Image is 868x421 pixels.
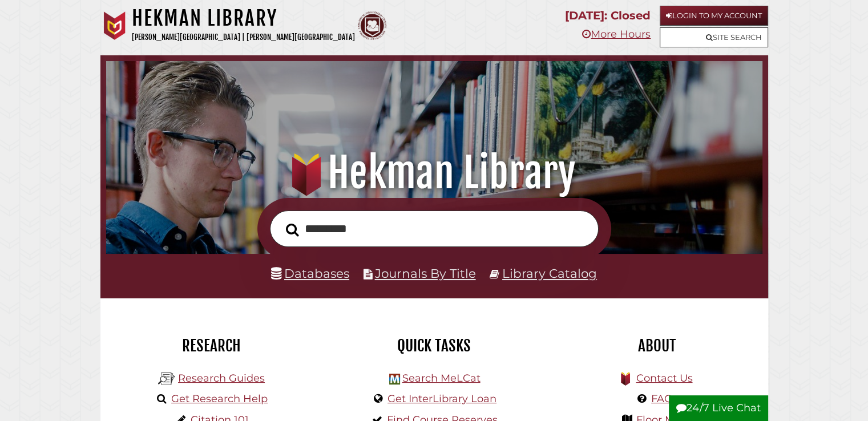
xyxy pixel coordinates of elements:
[358,11,386,40] img: Calvin Theological Seminary
[502,266,597,281] a: Library Catalog
[119,148,749,198] h1: Hekman Library
[375,266,476,281] a: Journals By Title
[582,28,651,41] a: More Hours
[660,6,768,26] a: Login to My Account
[178,372,265,384] a: Research Guides
[332,336,537,355] h2: Quick Tasks
[100,11,129,40] img: Calvin University
[402,372,480,384] a: Search MeLCat
[171,392,268,405] a: Get Research Help
[286,222,299,236] i: Search
[271,266,349,281] a: Databases
[636,372,692,384] a: Contact Us
[132,31,355,44] p: [PERSON_NAME][GEOGRAPHIC_DATA] | [PERSON_NAME][GEOGRAPHIC_DATA]
[565,6,651,26] p: [DATE]: Closed
[109,336,314,355] h2: Research
[158,370,175,387] img: Hekman Library Logo
[387,392,496,405] a: Get InterLibrary Loan
[132,6,355,31] h1: Hekman Library
[554,336,760,355] h2: About
[389,374,400,384] img: Hekman Library Logo
[280,220,305,240] button: Search
[651,392,678,405] a: FAQs
[660,27,768,47] a: Site Search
